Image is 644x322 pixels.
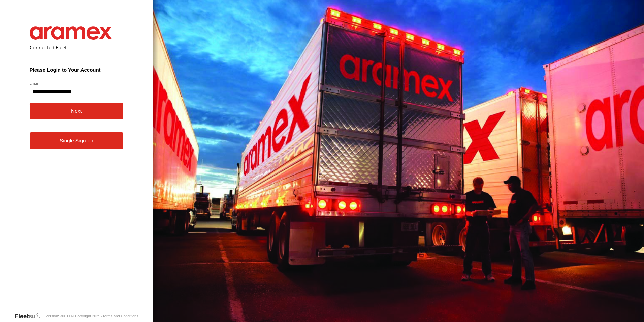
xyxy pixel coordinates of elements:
[30,67,124,73] h3: Please Login to Your Account
[30,132,124,149] a: Single Sign-on
[14,313,45,319] a: Visit our Website
[102,314,138,318] a: Terms and Conditions
[30,44,124,51] h2: Connected Fleet
[30,103,124,119] button: Next
[30,26,112,40] img: Aramex
[71,314,138,318] div: © Copyright 2025 -
[45,314,71,318] div: Version: 306.00
[30,81,124,86] label: Email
